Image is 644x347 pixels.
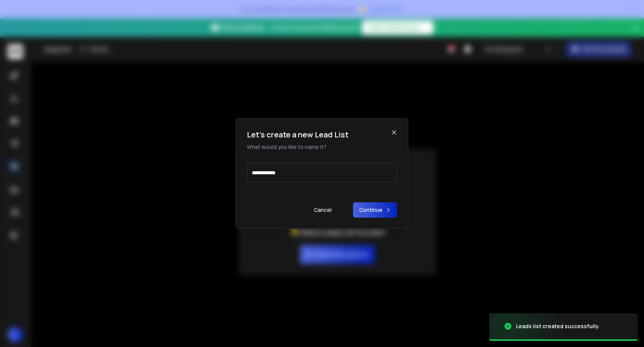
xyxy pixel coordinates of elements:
[353,202,397,218] button: Continue
[247,143,348,151] p: What would you like to name it?
[516,322,600,330] div: Leads list created successfully.
[247,129,348,140] h1: Let's create a new Lead List
[308,202,338,218] button: Cancel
